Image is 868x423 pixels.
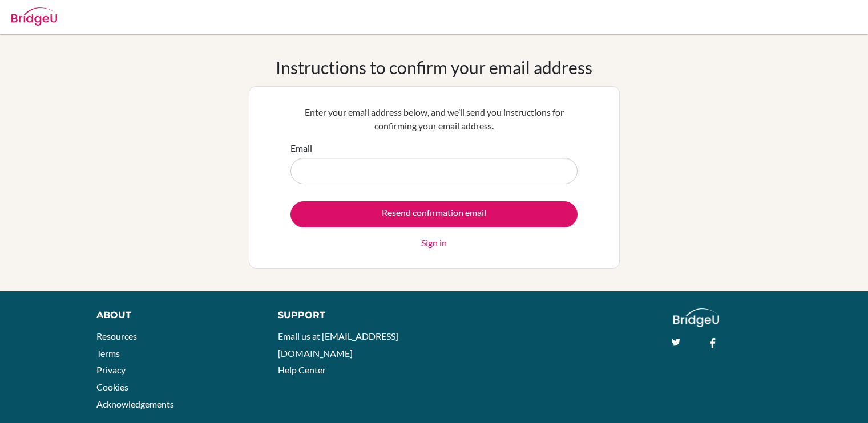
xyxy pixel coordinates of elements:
[673,308,720,327] img: logo_white@2x-f4f0deed5e89b7ecb1c2cc34c3e3d731f90f0f143d5ea2071677605dd97b5244.png
[276,57,592,78] h1: Instructions to confirm your email address
[290,141,312,155] label: Email
[96,364,126,375] a: Privacy
[96,348,120,359] a: Terms
[96,381,128,392] a: Cookies
[278,364,326,375] a: Help Center
[290,105,578,133] p: Enter your email address below, and we’ll send you instructions for confirming your email address.
[290,201,578,227] input: Resend confirmation email
[421,236,447,250] a: Sign in
[11,7,57,26] img: Bridge-U
[278,308,422,322] div: Support
[278,331,398,359] a: Email us at [EMAIL_ADDRESS][DOMAIN_NAME]
[96,331,137,341] a: Resources
[96,398,174,409] a: Acknowledgements
[96,308,252,322] div: About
